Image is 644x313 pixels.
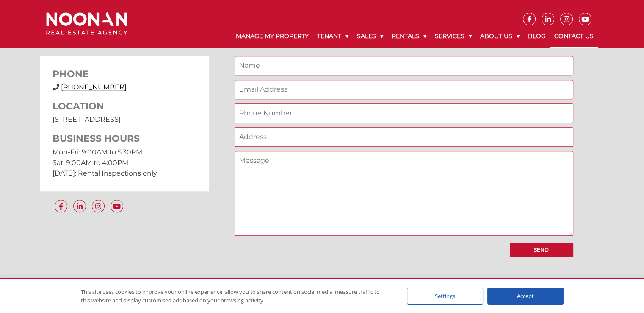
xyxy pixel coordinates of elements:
[46,12,127,35] img: Noonan Real Estate Agency
[407,288,483,305] div: Settings
[524,25,550,47] a: Blog
[387,25,431,47] a: Rentals
[550,25,598,48] a: Contact Us
[353,25,387,47] a: Sales
[510,243,573,257] input: Send
[431,25,476,47] a: Services
[235,56,573,75] input: Name
[487,288,564,305] div: Accept
[232,25,313,47] a: Manage My Property
[81,288,390,305] div: This site uses cookies to improve your online experience, allow you to share content on social me...
[53,147,196,157] p: Mon-Fri: 9:00AM to 5:30PM
[235,127,573,147] input: Address
[61,83,127,91] a: [PHONE_NUMBER]
[53,101,196,112] h3: LOCATION
[235,103,573,123] input: Phone Number
[476,25,524,47] a: About Us
[313,25,353,47] a: Tenant
[235,56,573,256] form: Contact form
[53,114,196,125] p: [STREET_ADDRESS]
[235,80,573,99] input: Email Address
[53,168,196,179] p: [DATE]: Rental Inspections only
[53,69,196,80] h3: PHONE
[53,133,196,144] h3: BUSINESS HOURS
[53,157,196,168] p: Sat: 9:00AM to 4:00PM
